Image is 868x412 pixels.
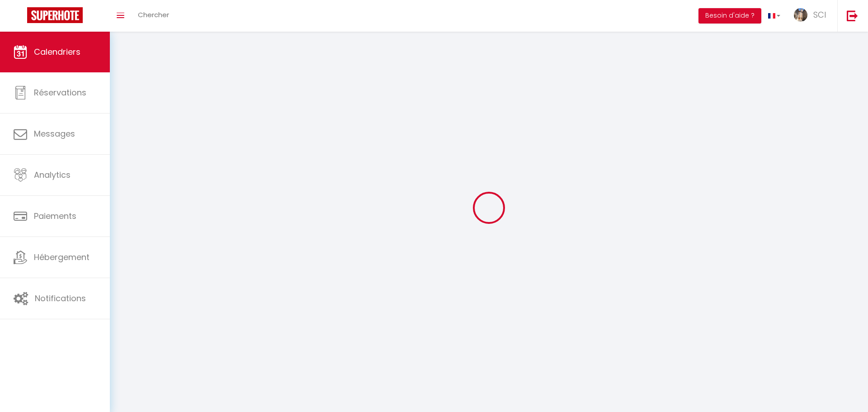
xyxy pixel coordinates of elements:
span: Messages [34,128,75,139]
span: SCI [813,9,826,20]
span: Réservations [34,87,86,98]
span: Paiements [34,210,76,222]
img: logout [847,10,858,21]
span: Hébergement [34,251,90,263]
span: Chercher [138,10,169,19]
span: Analytics [34,169,71,180]
button: Besoin d'aide ? [698,8,761,24]
img: Super Booking [27,7,83,23]
span: Calendriers [34,46,80,57]
span: Notifications [35,293,86,304]
img: ... [794,8,807,22]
